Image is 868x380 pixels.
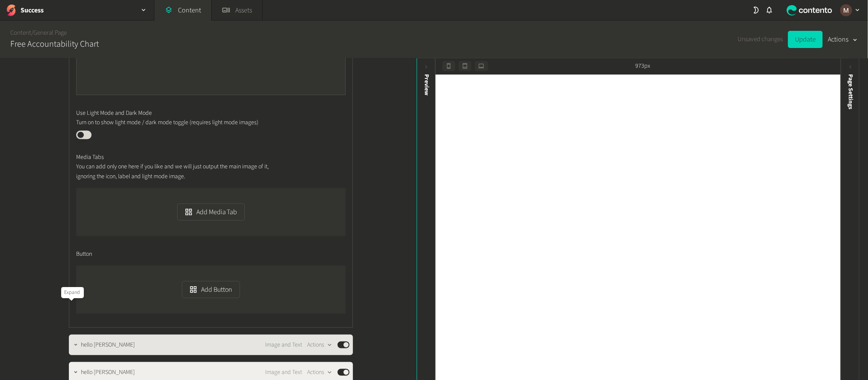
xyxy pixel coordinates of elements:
div: Expand [61,287,84,298]
button: Actions [307,340,332,350]
img: Success [5,4,17,16]
button: Add Button [182,281,240,298]
a: General Page [33,28,67,37]
div: Preview [422,74,431,96]
button: Actions [828,31,858,48]
span: / [31,28,33,37]
button: Update [788,31,823,48]
p: Turn on to show light mode / dark mode toggle (requires light mode images) [76,118,271,127]
span: Use Light Mode and Dark Mode [76,109,152,118]
img: Marinel G [840,4,852,16]
span: Image and Text [265,368,302,377]
a: Content [10,28,31,37]
span: Button [76,250,92,259]
span: hello mari [81,341,135,350]
h2: Free Accountability Chart [10,38,99,51]
span: Image and Text [265,341,302,350]
span: hello mari [81,368,135,377]
span: 973px [635,62,650,71]
h2: Success [21,5,44,15]
span: Page Settings [846,74,855,109]
button: Actions [307,367,332,377]
span: Unsaved changes [738,35,783,45]
span: Media Tabs [76,153,104,162]
button: Add Media Tab [177,203,244,221]
p: You can add only one here if you like and we will just output the main image of it, ignoring the ... [76,162,271,181]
